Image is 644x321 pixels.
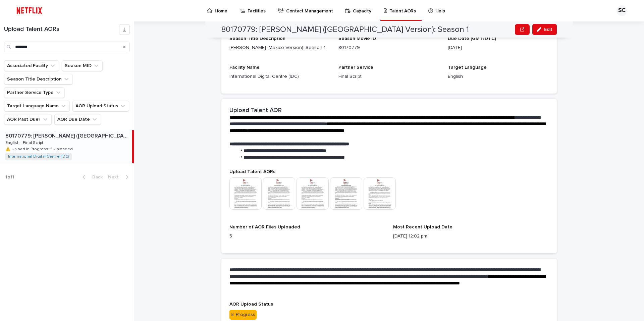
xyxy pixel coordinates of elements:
p: International Digital Centre (IDC) [229,73,330,80]
p: Final Script [338,73,439,80]
span: Facility Name [229,65,260,70]
button: Edit [532,24,557,35]
p: 80170779 [338,44,439,51]
input: Search [4,42,130,52]
div: SC [616,5,627,16]
span: Season Movie ID [338,36,376,41]
p: ⚠️ Upload In Progress: 5 Uploaded [5,146,74,152]
span: Due Date (GMT/UTC) [448,36,496,41]
p: English [448,73,549,80]
div: In Progress [229,310,257,320]
span: Most Recent Upload Date [393,225,452,229]
button: AOR Due Date [54,114,101,125]
p: [DATE] [448,44,549,51]
span: Season Title Description [229,36,285,41]
span: Target Language [448,65,487,70]
button: Season Title Description [4,74,73,85]
button: AOR Past Due? [4,114,52,125]
span: Back [88,175,103,179]
h2: Upload Talent AOR [229,107,282,114]
p: [PERSON_NAME] (Mexico Version): Season 1 [229,44,330,51]
span: AOR Upload Status [229,302,273,307]
span: Number of AOR Files Uploaded [229,225,300,229]
h2: 80170779: [PERSON_NAME] ([GEOGRAPHIC_DATA] Version): Season 1 [221,25,469,35]
button: Associated Facility [4,60,59,71]
img: ifQbXi3ZQGMSEF7WDB7W [13,4,45,17]
p: [DATE] 12:02 pm [393,233,549,240]
button: Season MID [62,60,103,71]
p: 80170779: Rosario Tijeras (Mexico Version): Season 1 [5,131,131,139]
button: Partner Service Type [4,87,65,98]
a: International Digital Centre (IDC) [8,154,69,159]
h1: Upload Talent AORs [4,26,119,33]
button: AOR Upload Status [72,101,129,111]
span: Next [108,175,123,179]
button: Next [105,174,134,180]
button: Target Language Name [4,101,70,111]
span: Partner Service [338,65,373,70]
p: 5 [229,233,385,240]
button: Back [77,174,105,180]
span: Edit [544,27,552,32]
p: English - Final Script [5,139,45,145]
span: Upload Talent AORs [229,169,275,174]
